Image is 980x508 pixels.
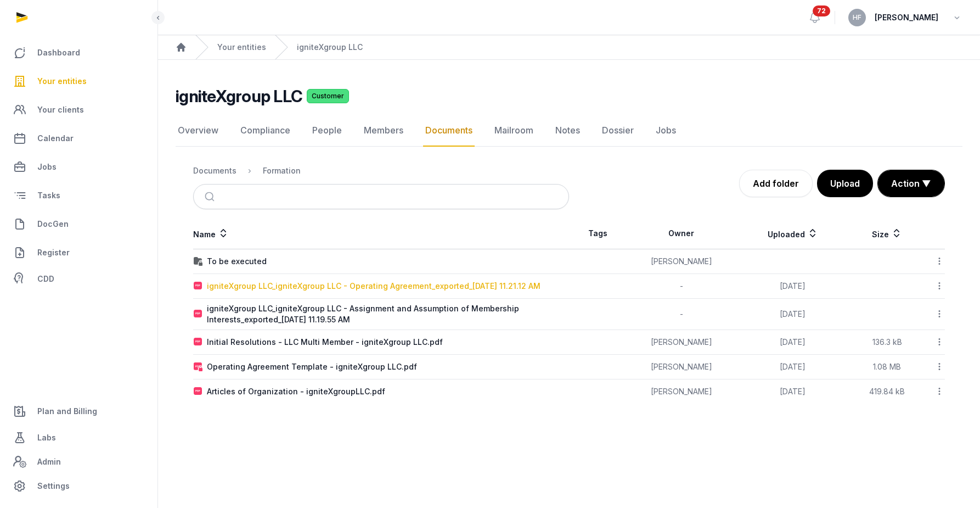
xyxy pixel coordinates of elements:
[9,425,149,451] a: Labs
[310,115,344,147] a: People
[37,272,54,286] span: CDD
[736,218,849,249] th: Uploaded
[849,355,925,379] td: 1.08 MB
[238,115,292,147] a: Compliance
[176,115,221,147] a: Overview
[9,40,149,66] a: Dashboard
[263,165,301,176] div: Formation
[423,115,475,147] a: Documents
[297,42,363,53] a: igniteXgroup LLC
[849,218,925,249] th: Size
[207,281,540,292] div: igniteXgroup LLC_igniteXgroup LLC - Operating Agreement_exported_[DATE] 11.21.12 AM
[626,379,736,404] td: [PERSON_NAME]
[362,115,405,147] a: Members
[9,398,149,425] a: Plan and Billing
[207,303,568,325] div: igniteXgroup LLC_igniteXgroup LLC - Assignment and Assumption of Membership Interests_exported_[D...
[37,189,60,202] span: Tasks
[37,103,84,116] span: Your clients
[37,455,61,468] span: Admin
[600,115,636,147] a: Dossier
[193,158,569,184] nav: Breadcrumb
[194,387,202,396] img: pdf.svg
[813,5,830,16] span: 72
[626,355,736,379] td: [PERSON_NAME]
[626,330,736,355] td: [PERSON_NAME]
[198,185,224,209] button: Submit
[207,337,443,348] div: Initial Resolutions - LLC Multi Member - igniteXgroup LLC.pdf
[194,338,202,347] img: pdf.svg
[654,115,678,147] a: Jobs
[9,97,149,123] a: Your clients
[9,68,149,94] a: Your entities
[626,249,736,274] td: [PERSON_NAME]
[780,337,806,347] span: [DATE]
[9,451,149,473] a: Admin
[194,257,202,266] img: folder-locked-icon.svg
[9,211,149,237] a: DocGen
[878,170,944,197] button: Action ▼
[217,42,266,53] a: Your entities
[626,218,736,249] th: Owner
[9,239,149,266] a: Register
[37,217,69,231] span: DocGen
[849,379,925,404] td: 419.84 kB
[37,132,74,145] span: Calendar
[37,479,70,493] span: Settings
[780,362,806,371] span: [DATE]
[553,115,582,147] a: Notes
[194,362,202,371] img: pdf-locked.svg
[194,282,202,291] img: pdf.svg
[9,268,149,290] a: CDD
[780,309,806,319] span: [DATE]
[37,160,57,174] span: Jobs
[853,14,861,21] span: HF
[849,330,925,355] td: 136.3 kB
[626,299,736,330] td: -
[492,115,536,147] a: Mailroom
[780,281,806,291] span: [DATE]
[37,431,56,444] span: Labs
[37,75,87,88] span: Your entities
[9,125,149,152] a: Calendar
[37,46,80,59] span: Dashboard
[207,386,385,397] div: Articles of Organization - igniteXgroupLLC.pdf
[37,246,70,259] span: Register
[817,170,873,197] button: Upload
[207,361,417,372] div: Operating Agreement Template - igniteXgroup LLC.pdf
[193,218,569,249] th: Name
[780,387,806,396] span: [DATE]
[176,86,302,106] h2: igniteXgroup LLC
[194,310,202,319] img: pdf.svg
[569,218,626,249] th: Tags
[739,170,813,197] a: Add folder
[875,11,938,24] span: [PERSON_NAME]
[158,35,980,60] nav: Breadcrumb
[176,115,962,147] nav: Tabs
[193,165,236,176] div: Documents
[848,9,866,26] button: HF
[9,154,149,180] a: Jobs
[9,473,149,499] a: Settings
[307,89,349,103] span: Customer
[626,274,736,299] td: -
[207,256,267,267] div: To be executed
[9,182,149,209] a: Tasks
[37,405,97,418] span: Plan and Billing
